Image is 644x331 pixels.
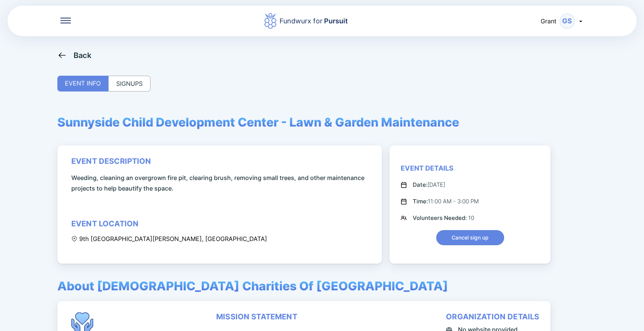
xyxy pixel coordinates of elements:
[108,76,151,92] div: SIGNUPS
[452,234,489,241] span: Cancel sign up
[401,164,453,173] div: Event Details
[216,312,297,321] div: mission statement
[71,219,138,228] div: event location
[413,198,428,205] span: Time:
[57,279,448,293] span: About [DEMOGRAPHIC_DATA] Charities Of [GEOGRAPHIC_DATA]
[436,230,504,245] button: Cancel sign up
[413,181,427,188] span: Date:
[413,214,474,223] div: 10
[446,312,539,321] div: organization details
[541,17,556,25] span: Grant
[57,76,108,92] div: EVENT INFO
[280,16,348,26] div: Fundwurx for
[71,157,151,166] div: event description
[74,51,92,60] div: Back
[57,115,459,130] span: Sunnyside Child Development Center - Lawn & Garden Maintenance
[323,17,348,25] span: Pursuit
[559,14,575,29] div: GS
[71,235,267,243] div: 9th [GEOGRAPHIC_DATA][PERSON_NAME], [GEOGRAPHIC_DATA]
[71,172,370,194] span: Weeding, cleaning an overgrown fire pit, clearing brush, removing small trees, and other maintena...
[413,197,479,206] div: 11:00 AM - 3:00 PM
[413,214,468,221] span: Volunteers Needed:
[413,180,445,189] div: [DATE]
